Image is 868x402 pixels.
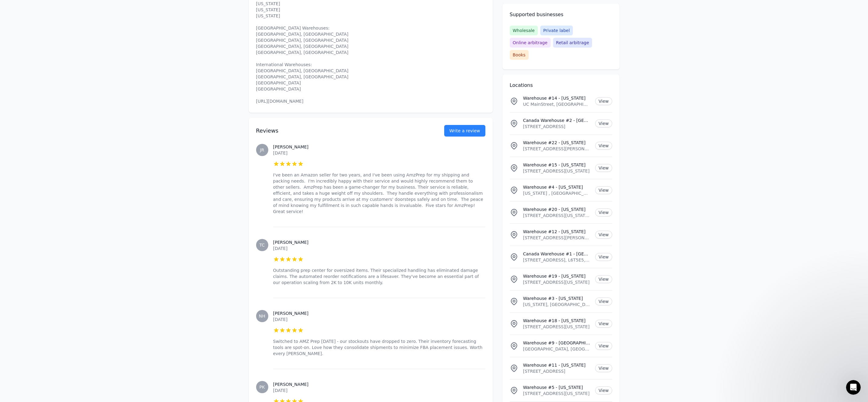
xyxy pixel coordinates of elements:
[259,385,265,389] span: PK
[523,101,591,107] p: UC MainStreet, [GEOGRAPHIC_DATA], [GEOGRAPHIC_DATA], [US_STATE][GEOGRAPHIC_DATA], [GEOGRAPHIC_DATA]
[256,126,425,135] h2: Reviews
[523,324,591,330] p: [STREET_ADDRESS][US_STATE]
[273,239,485,245] h3: [PERSON_NAME]
[273,267,485,286] p: Outstanding prep center for oversized items. Their specialized handling has eliminated damage cla...
[595,275,612,283] a: View
[523,318,591,324] p: Warehouse #18 - [US_STATE]
[595,297,612,305] a: View
[523,206,591,212] p: Warehouse #20 - [US_STATE]
[510,82,612,89] h2: Locations
[259,314,265,318] span: NH
[260,148,264,152] span: JR
[273,338,485,357] p: Switched to AMZ Prep [DATE] - our stockouts have dropped to zero. Their inventory forecasting too...
[523,340,591,346] p: Warehouse #9 - [GEOGRAPHIC_DATA], [GEOGRAPHIC_DATA] (New)
[846,380,861,395] iframe: Intercom live chat
[523,162,591,168] p: Warehouse #15 - [US_STATE]
[523,146,591,152] p: [STREET_ADDRESS][PERSON_NAME][US_STATE]
[444,125,485,137] a: Write a review
[595,97,612,105] a: View
[523,184,591,190] p: Warehouse #4 - [US_STATE]
[595,231,612,239] a: View
[510,11,612,18] h2: Supported businesses
[523,390,591,397] p: [STREET_ADDRESS][US_STATE]
[523,140,591,146] p: Warehouse #22 - [US_STATE]
[510,38,551,48] span: Online arbitrage
[523,95,591,101] p: Warehouse #14 - [US_STATE]
[595,386,612,394] a: View
[553,38,592,48] span: Retail arbitrage
[273,310,485,316] h3: [PERSON_NAME]
[523,295,591,301] p: Warehouse #3 - [US_STATE]
[523,362,591,368] p: Warehouse #11 - [US_STATE]
[523,212,591,219] p: [STREET_ADDRESS][US_STATE][US_STATE]
[523,229,591,235] p: Warehouse #12 - [US_STATE]
[273,317,288,322] time: [DATE]
[523,123,591,130] p: [STREET_ADDRESS]
[523,168,591,174] p: [STREET_ADDRESS][US_STATE]
[273,246,288,251] time: [DATE]
[595,119,612,127] a: View
[510,26,538,35] span: Wholesale
[523,273,591,279] p: Warehouse #19 - [US_STATE]
[523,346,591,352] p: [GEOGRAPHIC_DATA], [GEOGRAPHIC_DATA] area, [GEOGRAPHIC_DATA]
[523,257,591,263] p: [STREET_ADDRESS], L6T5E5, [GEOGRAPHIC_DATA]
[595,142,612,150] a: View
[273,388,288,393] time: [DATE]
[595,253,612,261] a: View
[595,186,612,194] a: View
[595,342,612,350] a: View
[523,279,591,285] p: [STREET_ADDRESS][US_STATE]
[523,190,591,196] p: [US_STATE] , [GEOGRAPHIC_DATA]
[273,381,485,387] h3: [PERSON_NAME]
[273,144,485,150] h3: [PERSON_NAME]
[523,368,591,374] p: [STREET_ADDRESS]
[523,301,591,308] p: [US_STATE], [GEOGRAPHIC_DATA]
[273,151,288,155] time: [DATE]
[523,251,591,257] p: Canada Warehouse #1 - [GEOGRAPHIC_DATA]
[273,172,485,215] p: I've been an Amazon seller for two years, and I've been using AmzPrep for my shipping and packing...
[510,50,529,60] span: Books
[523,117,591,123] p: Canada Warehouse #2 - [GEOGRAPHIC_DATA]
[540,26,573,35] span: Private label
[595,164,612,172] a: View
[595,320,612,328] a: View
[595,364,612,372] a: View
[259,243,265,247] span: TC
[595,208,612,216] a: View
[523,235,591,241] p: [STREET_ADDRESS][PERSON_NAME][US_STATE]
[523,384,591,390] p: Warehouse #5 - [US_STATE]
